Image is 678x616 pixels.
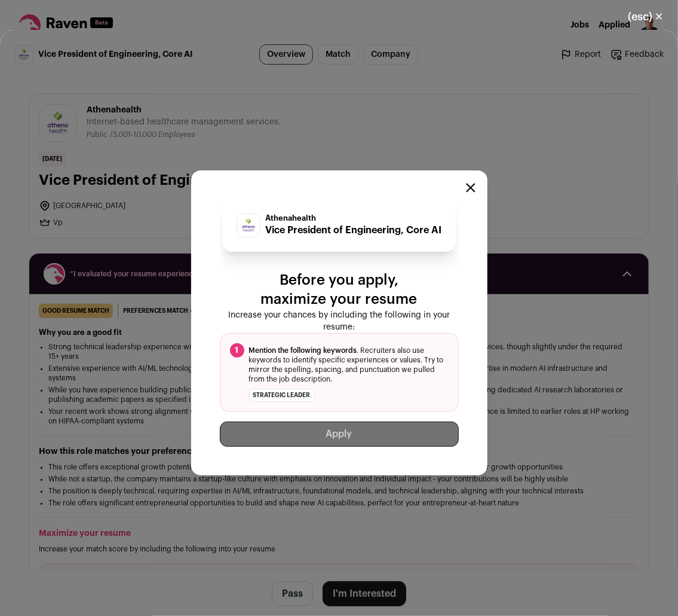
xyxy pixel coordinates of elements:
button: Close modal [613,4,678,30]
span: . Recruiters also use keywords to identify specific experiences or values. Try to mirror the spel... [249,346,449,384]
p: Increase your chances by including the following in your resume: [220,309,459,333]
p: Vice President of Engineering, Core AI [265,223,441,237]
p: Before you apply, maximize your resume [220,271,459,309]
li: strategic leader [249,389,315,402]
span: 1 [230,343,244,358]
img: 8bd4c28de447b4b0b0c9fb3afad44bc6e692968c461c2beb758de88650a68401.jpg [237,214,260,237]
button: Close modal [466,183,475,193]
p: Athenahealth [265,214,441,223]
span: Mention the following keywords [249,347,357,354]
